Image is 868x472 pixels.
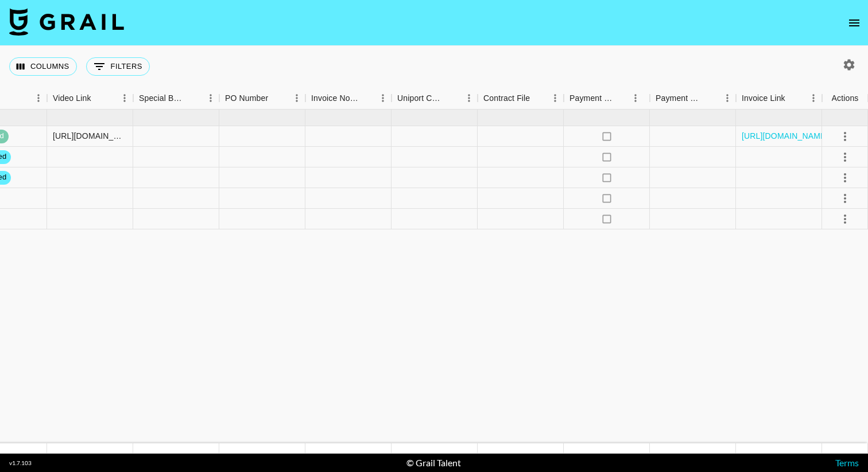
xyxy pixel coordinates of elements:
[843,11,866,34] button: open drawer
[835,127,855,146] button: select merge strategy
[288,89,305,107] button: Menu
[835,209,855,229] button: select merge strategy
[268,90,284,106] button: Sort
[91,90,107,106] button: Sort
[805,89,822,107] button: Menu
[569,87,614,110] div: Payment Sent
[835,147,855,167] button: select merge strategy
[832,87,859,110] div: Actions
[547,89,564,107] button: Menu
[133,87,219,110] div: Special Booking Type
[116,89,133,107] button: Menu
[703,90,719,106] button: Sort
[311,87,358,110] div: Invoice Notes
[530,90,546,106] button: Sort
[30,89,47,107] button: Menu
[478,87,564,110] div: Contract File
[742,87,785,110] div: Invoice Link
[202,89,219,107] button: Menu
[650,87,736,110] div: Payment Sent Date
[9,8,124,36] img: Grail Talent
[53,130,127,142] div: https://www.tiktok.com/@joiya.lanae/video/7546695227055148343?_r=1&_t=ZT-8zTwvk2ViZx
[785,90,801,106] button: Sort
[719,89,736,107] button: Menu
[186,90,202,106] button: Sort
[627,89,644,107] button: Menu
[47,87,133,110] div: Video Link
[822,87,868,110] div: Actions
[374,89,392,107] button: Menu
[614,90,630,106] button: Sort
[483,87,530,110] div: Contract File
[139,87,186,110] div: Special Booking Type
[86,57,150,76] button: Show filters
[219,87,305,110] div: PO Number
[835,168,855,188] button: select merge strategy
[305,87,392,110] div: Invoice Notes
[406,457,461,469] div: © Grail Talent
[736,87,822,110] div: Invoice Link
[9,57,77,76] button: Select columns
[656,87,703,110] div: Payment Sent Date
[225,87,268,110] div: PO Number
[742,130,828,142] a: [URL][DOMAIN_NAME]
[53,87,91,110] div: Video Link
[444,90,460,106] button: Sort
[564,87,650,110] div: Payment Sent
[392,87,478,110] div: Uniport Contact Email
[835,189,855,208] button: select merge strategy
[358,90,374,106] button: Sort
[835,457,859,468] a: Terms
[9,459,32,467] div: v 1.7.103
[397,87,444,110] div: Uniport Contact Email
[460,89,478,107] button: Menu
